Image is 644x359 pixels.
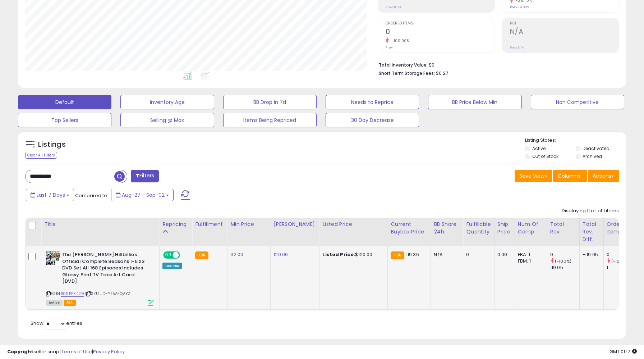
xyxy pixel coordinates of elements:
[553,170,587,182] button: Columns
[531,95,624,109] button: Non Competitive
[326,113,419,127] button: 30 Day Decrease
[466,251,488,258] div: 0
[550,251,579,258] div: 0
[562,208,619,214] div: Displaying 1 to 1 of 1 items
[64,300,76,306] span: FBA
[326,95,419,109] button: Needs to Reprice
[223,95,317,109] button: BB Drop in 7d
[406,251,419,258] span: 119.36
[37,191,65,199] span: Last 7 Days
[162,263,182,269] div: Low. FBA
[436,70,448,77] span: $0.27
[389,38,409,44] small: -100.00%
[558,172,580,179] span: Columns
[46,300,63,306] span: All listings currently available for purchase on Amazon
[466,221,491,236] div: Fulfillable Quantity
[131,170,159,182] button: Filters
[611,258,628,264] small: (-100%)
[386,22,494,26] span: Ordered Items
[93,348,125,355] a: Privacy Policy
[26,189,74,201] button: Last 7 Days
[510,45,524,50] small: Prev: N/A
[497,251,509,258] div: 0.00
[518,221,544,236] div: Num of Comp.
[195,221,224,228] div: Fulfillment
[607,251,636,258] div: 0
[111,189,174,201] button: Aug-27 - Sep-02
[510,28,618,37] h2: N/A
[18,95,111,109] button: Default
[555,258,571,264] small: (-100%)
[61,348,92,355] a: Terms of Use
[46,251,60,266] img: 61XMg8JKz7L._SL40_.jpg
[122,191,165,199] span: Aug-27 - Sep-02
[46,251,154,305] div: ASIN:
[120,95,214,109] button: Inventory Age
[223,113,317,127] button: Items Being Repriced
[164,252,173,258] span: ON
[532,153,558,159] label: Out of Stock
[583,221,601,243] div: Total Rev. Diff.
[386,28,494,37] h2: 0
[44,221,156,228] div: Title
[61,291,84,297] a: B09PFXL129
[386,5,402,9] small: Prev: $0.00
[434,251,457,258] div: N/A
[379,62,428,68] b: Total Inventory Value:
[31,320,82,327] span: Show: entries
[7,349,125,355] div: seller snap | |
[607,221,633,236] div: Ordered Items
[588,170,619,182] button: Actions
[179,252,190,258] span: OFF
[230,221,267,228] div: Min Price
[428,95,521,109] button: BB Price Below Min
[85,291,130,296] span: | SKU: JD-YE5A-QAYZ
[525,137,626,144] p: Listing States:
[230,251,243,258] a: 112.00
[379,70,435,76] b: Short Term Storage Fees:
[273,221,316,228] div: [PERSON_NAME]
[434,221,460,236] div: BB Share 24h.
[386,45,395,50] small: Prev: 1
[510,22,618,26] span: ROI
[162,221,189,228] div: Repricing
[518,258,542,264] div: FBM: 1
[18,113,111,127] button: Top Sellers
[391,221,428,236] div: Current Buybox Price
[273,251,288,258] a: 120.00
[518,251,542,258] div: FBA: 1
[515,170,552,182] button: Save View
[550,264,579,271] div: 119.05
[609,348,637,355] span: 2025-09-10 01:17 GMT
[607,264,636,271] div: 1
[25,152,57,159] div: Clear All Filters
[379,60,613,69] li: $0
[195,251,208,259] small: FBA
[532,145,546,151] label: Active
[583,145,609,151] label: Deactivated
[583,153,602,159] label: Archived
[75,192,108,199] span: Compared to:
[510,5,529,9] small: Prev: 29.33%
[322,251,382,258] div: $120.00
[497,221,512,236] div: Ship Price
[322,221,385,228] div: Listed Price
[550,221,576,236] div: Total Rev.
[391,251,404,259] small: FBA
[120,113,214,127] button: Selling @ Max
[62,251,149,287] b: The [PERSON_NAME] Hillbillies Official Complete Seasons 1-5 23 DVD Set All 168 Episodes Includes ...
[322,251,355,258] b: Listed Price:
[38,140,66,150] h5: Listings
[583,251,598,258] div: -119.05
[7,348,33,355] strong: Copyright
